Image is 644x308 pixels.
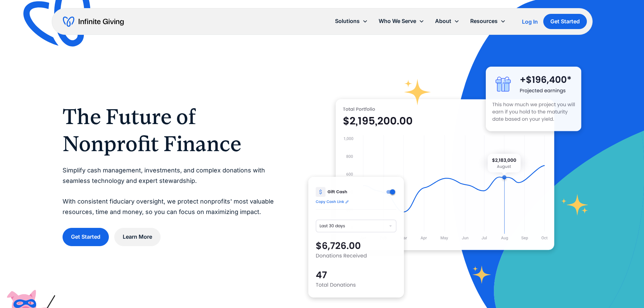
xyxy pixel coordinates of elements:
div: About [435,17,451,26]
div: Log In [522,19,538,24]
div: Who We Serve [379,17,416,26]
div: Who We Serve [373,14,430,28]
div: About [430,14,465,28]
img: fundraising star [561,194,589,215]
a: Learn More [114,228,161,246]
a: home [63,16,124,27]
div: Solutions [335,17,360,26]
div: Solutions [330,14,373,28]
img: nonprofit donation platform [336,99,554,250]
a: Get Started [63,228,109,246]
p: Simplify cash management, investments, and complex donations with seamless technology and expert ... [63,165,281,217]
img: donation software for nonprofits [308,177,404,298]
h1: The Future of Nonprofit Finance [63,103,281,157]
a: Log In [522,18,538,26]
div: Resources [465,14,511,28]
a: Get Started [543,14,587,29]
div: Resources [470,17,498,26]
